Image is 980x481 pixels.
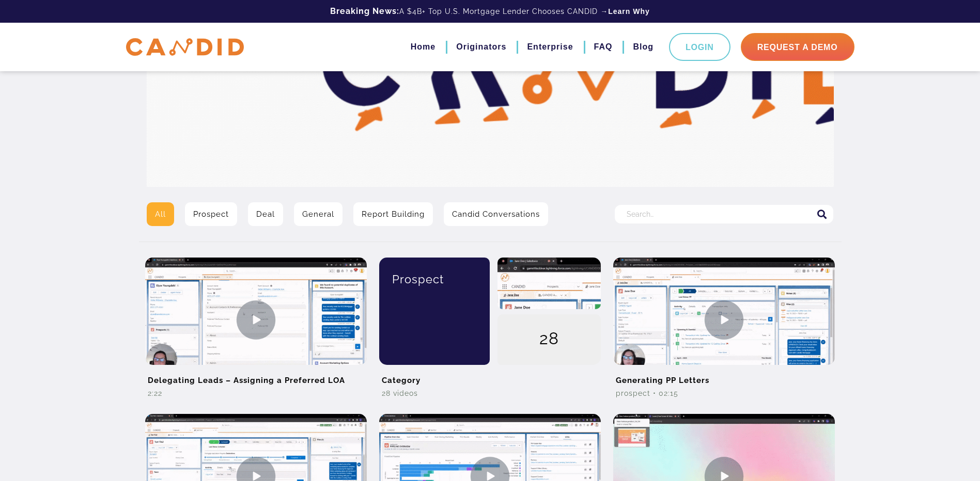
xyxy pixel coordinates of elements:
div: Prospect • 02:15 [613,388,835,398]
img: CANDID APP [126,38,244,56]
div: 28 Videos [379,388,601,398]
a: Request A Demo [741,33,854,61]
a: Learn Why [608,6,650,17]
a: Prospect [185,202,237,226]
a: Deal [248,202,283,226]
a: Blog [633,38,654,56]
a: Home [411,38,435,56]
a: Login [669,33,730,61]
a: Originators [456,38,506,56]
h2: Delegating Leads – Assigning a Preferred LOA [145,365,367,388]
div: 2:22 [145,388,367,398]
h2: Generating PP Letters [613,365,835,388]
img: Delegating Leads – Assigning a Preferred LOA Video [145,258,367,382]
a: All [147,202,174,226]
h2: Category [379,365,601,388]
a: Candid Conversations [444,202,548,226]
a: FAQ [594,38,613,56]
a: Enterprise [527,38,573,56]
a: Report Building [353,202,433,226]
img: Generating PP Letters Video [613,258,835,382]
div: 28 [497,314,601,366]
b: Breaking News: [330,6,399,16]
a: General [294,202,343,226]
div: Prospect [387,258,483,301]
